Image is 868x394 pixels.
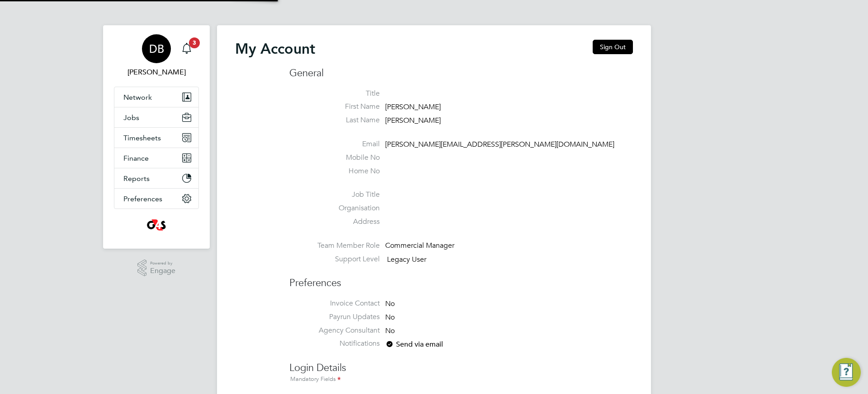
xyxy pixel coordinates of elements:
[235,40,315,58] h2: My Account
[289,268,633,290] h3: Preferences
[114,189,198,209] button: Preferences
[150,267,175,275] span: Engage
[114,148,198,168] button: Finance
[289,255,380,264] label: Support Level
[137,260,176,277] a: Powered byEngage
[114,168,198,188] button: Reports
[114,67,199,78] span: David Bringhurst
[289,217,380,227] label: Address
[289,352,633,385] h3: Login Details
[289,375,633,385] div: Mandatory Fields
[387,255,426,264] span: Legacy User
[178,34,196,63] a: 3
[103,25,210,249] nav: Main navigation
[289,190,380,199] label: Job Title
[123,174,150,183] span: Reports
[385,326,395,335] span: No
[593,40,633,54] button: Sign Out
[832,358,861,387] button: Engage Resource Center
[289,167,380,176] label: Home No
[123,195,162,203] span: Preferences
[385,140,614,149] span: [PERSON_NAME][EMAIL_ADDRESS][PERSON_NAME][DOMAIN_NAME]
[289,89,380,98] label: Title
[289,204,380,213] label: Organisation
[114,107,198,127] button: Jobs
[189,37,200,48] span: 3
[289,241,380,250] label: Team Member Role
[385,340,443,349] span: Send via email
[145,218,168,232] img: g4sssuk-logo-retina.png
[123,134,161,142] span: Timesheets
[385,116,441,125] span: [PERSON_NAME]
[289,326,380,335] label: Agency Consultant
[289,102,380,111] label: First Name
[114,87,198,107] button: Network
[289,139,380,149] label: Email
[385,103,441,112] span: [PERSON_NAME]
[114,218,199,232] a: Go to home page
[123,93,152,102] span: Network
[289,153,380,162] label: Mobile No
[149,43,164,55] span: DB
[114,128,198,148] button: Timesheets
[150,260,175,267] span: Powered by
[385,241,471,250] div: Commercial Manager
[289,339,380,348] label: Notifications
[289,299,380,308] label: Invoice Contact
[289,67,633,80] h3: General
[385,313,395,322] span: No
[114,34,199,78] a: DB[PERSON_NAME]
[385,299,395,308] span: No
[289,312,380,322] label: Payrun Updates
[123,154,149,162] span: Finance
[123,113,139,122] span: Jobs
[289,116,380,125] label: Last Name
